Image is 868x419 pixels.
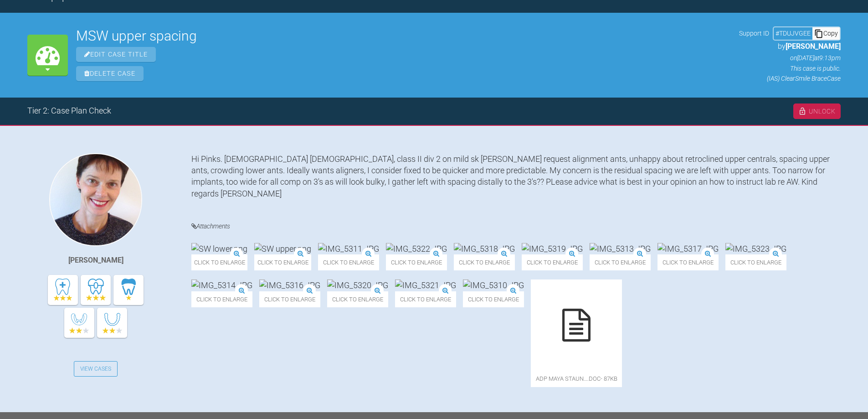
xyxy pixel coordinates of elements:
h4: Attachments [191,221,841,232]
img: Kirsten Andersen [49,153,142,246]
img: IMG_5310.JPG [463,279,524,291]
span: Click to enlarge [463,291,524,307]
span: ADP Maya Staun….doc - 87KB [531,371,622,387]
img: SW upper.png [254,243,311,254]
p: by [739,41,841,52]
div: [PERSON_NAME] [68,254,123,266]
span: Click to enlarge [657,254,719,270]
img: IMG_5319.JPG [522,243,583,254]
span: Click to enlarge [191,254,247,270]
div: Copy [812,27,840,39]
img: IMG_5317.JPG [657,243,719,254]
img: IMG_5321.JPG [395,279,456,291]
div: # TDUJVGEE [774,28,812,38]
p: This case is public. [739,63,841,73]
span: Click to enlarge [386,254,447,270]
img: IMG_5323.JPG [725,243,786,254]
img: IMG_5316.JPG [259,279,320,291]
img: IMG_5322.JPG [386,243,447,254]
span: [PERSON_NAME] [786,42,841,51]
span: Click to enlarge [191,291,252,307]
div: Unlock [793,103,841,119]
div: Hi Pinks. [DEMOGRAPHIC_DATA] [DEMOGRAPHIC_DATA], class II div 2 on mild sk [PERSON_NAME] request ... [191,153,841,207]
img: IMG_5314.JPG [191,279,252,291]
span: Click to enlarge [522,254,583,270]
div: Tier 2: Case Plan Check [27,104,111,118]
span: Click to enlarge [318,254,379,270]
span: Edit Case Title [76,47,156,62]
img: SW lower.png [191,243,247,254]
img: unlock.cc94ed01.svg [798,107,806,115]
span: Delete Case [76,66,144,81]
img: IMG_5311.JPG [318,243,379,254]
h2: MSW upper spacing [76,29,731,43]
span: Click to enlarge [259,291,320,307]
span: Click to enlarge [395,291,456,307]
a: View Cases [74,361,118,377]
img: IMG_5320.JPG [327,279,388,291]
span: Click to enlarge [725,254,786,270]
img: IMG_5313.JPG [590,243,651,254]
span: Click to enlarge [254,254,311,270]
span: Support ID [739,28,769,38]
p: (IAS) ClearSmile Brace Case [739,73,841,83]
span: Click to enlarge [590,254,651,270]
p: on [DATE] at 9:13pm [739,53,841,63]
span: Click to enlarge [327,291,388,307]
span: Click to enlarge [454,254,515,270]
img: IMG_5318.JPG [454,243,515,254]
